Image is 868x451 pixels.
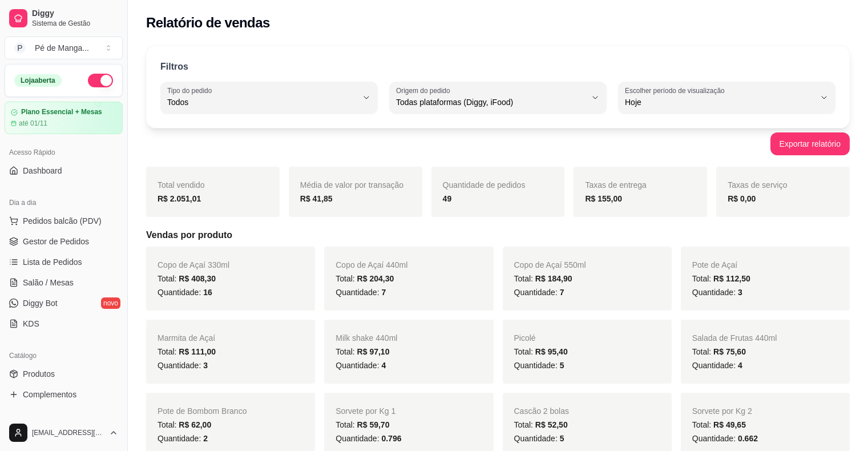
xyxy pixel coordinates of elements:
[514,406,570,416] span: Cascão 2 bolas
[5,315,123,333] a: KDS
[5,102,123,134] a: Plano Essencial + Mesasaté 01/11
[23,297,58,309] span: Diggy Bot
[692,347,746,356] span: Total:
[5,162,123,180] a: Dashboard
[336,288,386,297] span: Quantidade:
[728,194,756,203] strong: R$ 0,00
[336,434,401,443] span: Quantidade:
[713,420,746,429] span: R$ 49,65
[389,82,607,114] button: Origem do pedidoTodas plataformas (Diggy, iFood)
[738,434,758,443] span: 0.662
[35,42,89,54] div: Pé de Manga ...
[158,420,211,429] span: Total:
[32,19,118,28] span: Sistema de Gestão
[158,274,216,283] span: Total:
[203,434,208,443] span: 2
[23,277,74,288] span: Salão / Mesas
[560,434,564,443] span: 5
[32,9,118,19] span: Diggy
[381,288,386,297] span: 7
[396,96,586,108] span: Todas plataformas (Diggy, iFood)
[514,333,536,343] span: Picolé
[5,5,123,32] a: DiggySistema de Gestão
[713,274,750,283] span: R$ 112,50
[713,347,746,356] span: R$ 75,60
[300,194,333,203] strong: R$ 41,85
[158,194,201,203] strong: R$ 2.051,01
[14,74,62,87] div: Loja aberta
[23,256,82,268] span: Lista de Pedidos
[738,288,742,297] span: 3
[19,119,47,128] article: até 01/11
[692,434,758,443] span: Quantidade:
[23,368,55,380] span: Produtos
[5,347,123,365] div: Catálogo
[5,194,123,212] div: Dia a dia
[357,274,394,283] span: R$ 204,30
[514,347,568,356] span: Total:
[5,232,123,251] a: Gestor de Pedidos
[336,260,407,269] span: Copo de Açaí 440ml
[336,361,386,370] span: Quantidade:
[158,180,205,190] span: Total vendido
[381,361,386,370] span: 4
[146,14,270,32] h2: Relatório de vendas
[5,365,123,383] a: Produtos
[88,74,113,87] button: Alterar Status
[203,288,212,297] span: 16
[5,37,123,59] button: Select a team
[160,82,378,114] button: Tipo do pedidoTodos
[158,347,216,356] span: Total:
[618,82,835,114] button: Escolher período de visualizaçãoHoje
[692,274,750,283] span: Total:
[585,194,622,203] strong: R$ 155,00
[535,347,568,356] span: R$ 95,40
[585,180,646,190] span: Taxas de entrega
[625,96,815,108] span: Hoje
[179,420,211,429] span: R$ 62,00
[158,361,208,370] span: Quantidade:
[692,333,777,343] span: Salada de Frutas 440ml
[23,165,62,176] span: Dashboard
[336,347,389,356] span: Total:
[23,236,89,247] span: Gestor de Pedidos
[381,434,401,443] span: 0.796
[535,420,568,429] span: R$ 52,50
[514,361,564,370] span: Quantidade:
[14,42,26,54] span: P
[692,361,742,370] span: Quantidade:
[357,420,390,429] span: R$ 59,70
[5,253,123,271] a: Lista de Pedidos
[443,194,452,203] strong: 49
[5,212,123,230] button: Pedidos balcão (PDV)
[692,288,742,297] span: Quantidade:
[692,260,737,269] span: Pote de Açaí
[728,180,787,190] span: Taxas de serviço
[5,385,123,404] a: Complementos
[158,406,247,416] span: Pote de Bombom Branco
[514,274,572,283] span: Total:
[21,108,102,116] article: Plano Essencial + Mesas
[32,428,104,437] span: [EMAIL_ADDRESS][DOMAIN_NAME]
[158,288,212,297] span: Quantidade:
[167,96,357,108] span: Todos
[23,389,76,400] span: Complementos
[336,420,389,429] span: Total:
[560,361,564,370] span: 5
[203,361,208,370] span: 3
[23,318,39,329] span: KDS
[167,86,216,95] label: Tipo do pedido
[5,419,123,446] button: [EMAIL_ADDRESS][DOMAIN_NAME]
[5,294,123,312] a: Diggy Botnovo
[625,86,728,95] label: Escolher período de visualização
[514,288,564,297] span: Quantidade:
[396,86,454,95] label: Origem do pedido
[692,406,752,416] span: Sorvete por Kg 2
[5,273,123,292] a: Salão / Mesas
[738,361,742,370] span: 4
[514,260,586,269] span: Copo de Açaí 550ml
[23,215,102,227] span: Pedidos balcão (PDV)
[146,228,850,242] h5: Vendas por produto
[300,180,403,190] span: Média de valor por transação
[160,60,188,74] p: Filtros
